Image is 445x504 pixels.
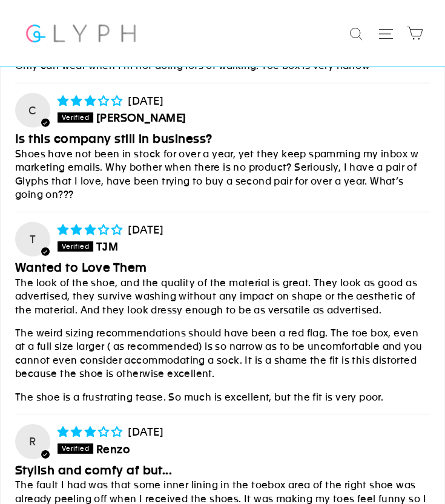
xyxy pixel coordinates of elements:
[15,391,430,404] p: The shoe is a frustrating tease. So much is excellent, but the fit is very poor.
[58,223,126,236] span: 3 star review
[128,94,163,107] span: [DATE]
[15,277,430,317] p: The look of the shoe, and the quality of the material is great. They look as good as advertised, ...
[15,131,430,148] b: Is this company still in business?
[24,17,137,49] img: Glyph
[15,327,430,381] p: The weird sizing recommendations should have been a red flag. The toe box, even at a full size la...
[15,148,430,202] p: Shoes have not been in stock for over a year, yet they keep spamming my inbox w marketing emails....
[58,425,126,438] span: 3 star review
[15,260,430,277] b: Wanted to Love Them
[128,425,163,438] span: [DATE]
[15,222,50,257] div: T
[58,94,126,107] span: 3 star review
[15,93,50,128] div: C
[96,240,118,253] span: TJM
[128,223,163,236] span: [DATE]
[96,111,186,124] span: [PERSON_NAME]
[15,424,50,459] div: R
[96,443,130,456] span: Renzo
[15,462,430,479] b: Stylish and comfy af but...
